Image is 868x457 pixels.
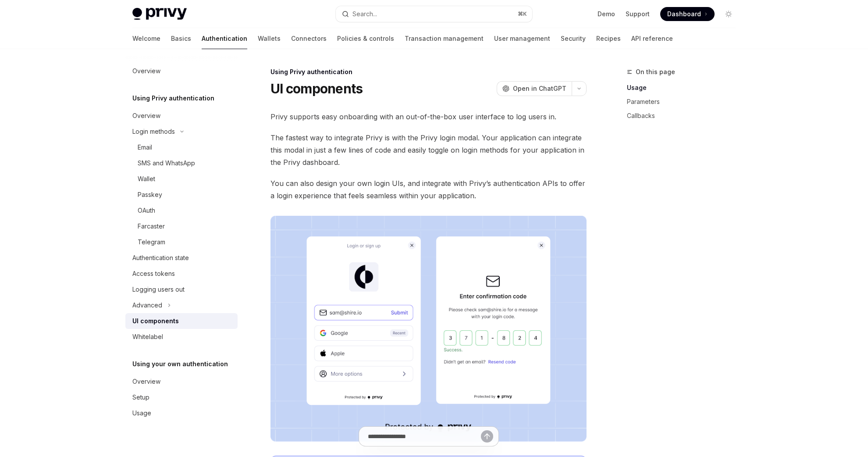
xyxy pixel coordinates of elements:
img: light logo [132,8,187,20]
div: Passkey [138,189,162,200]
div: Authentication state [132,253,189,263]
a: SMS and WhatsApp [125,155,238,171]
a: Logging users out [125,282,238,297]
a: Welcome [132,28,160,49]
h5: Using your own authentication [132,359,228,369]
div: Telegram [138,237,165,247]
div: SMS and WhatsApp [138,158,195,168]
h5: Using Privy authentication [132,93,214,104]
a: Passkey [125,187,238,203]
a: OAuth [125,203,238,218]
a: Overview [125,374,238,389]
a: Authentication [202,28,247,49]
div: Usage [132,408,151,418]
button: Send message [481,430,493,443]
a: Dashboard [660,7,715,21]
a: Overview [125,108,238,124]
div: Logging users out [132,284,185,295]
span: You can also design your own login UIs, and integrate with Privy’s authentication APIs to offer a... [270,177,587,202]
div: Using Privy authentication [270,68,587,76]
div: Login methods [132,126,175,137]
a: User management [494,28,550,49]
a: Setup [125,389,238,405]
a: Authentication state [125,250,238,266]
button: Open in ChatGPT [497,81,572,96]
img: images/Onboard.png [270,216,587,442]
a: Wallet [125,171,238,187]
a: Usage [627,81,743,95]
span: Privy supports easy onboarding with an out-of-the-box user interface to log users in. [270,111,587,123]
div: Access tokens [132,268,175,279]
div: Overview [132,66,160,76]
a: Transaction management [405,28,484,49]
a: Wallets [258,28,281,49]
a: Parameters [627,95,743,109]
a: Overview [125,63,238,79]
span: Dashboard [667,10,701,18]
a: Usage [125,405,238,421]
span: The fastest way to integrate Privy is with the Privy login modal. Your application can integrate ... [270,132,587,168]
div: Email [138,142,152,153]
a: Farcaster [125,218,238,234]
a: Whitelabel [125,329,238,345]
a: Access tokens [125,266,238,282]
div: Overview [132,111,160,121]
a: Support [626,10,650,18]
span: ⌘ K [518,11,527,18]
a: Telegram [125,234,238,250]
a: API reference [631,28,673,49]
a: Callbacks [627,109,743,123]
div: Overview [132,376,160,387]
div: Search... [352,9,377,19]
a: Basics [171,28,191,49]
div: Whitelabel [132,332,163,342]
div: Advanced [132,300,162,311]
a: Recipes [596,28,621,49]
button: Search...⌘K [336,6,532,22]
a: UI components [125,313,238,329]
div: OAuth [138,205,155,216]
span: On this page [636,67,675,77]
a: Email [125,139,238,155]
h1: UI components [270,81,363,96]
button: Toggle dark mode [722,7,736,21]
span: Open in ChatGPT [513,84,566,93]
div: Farcaster [138,221,165,232]
a: Connectors [291,28,327,49]
a: Demo [598,10,615,18]
div: Setup [132,392,149,403]
a: Security [561,28,586,49]
div: Wallet [138,174,155,184]
a: Policies & controls [337,28,394,49]
div: UI components [132,316,179,326]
